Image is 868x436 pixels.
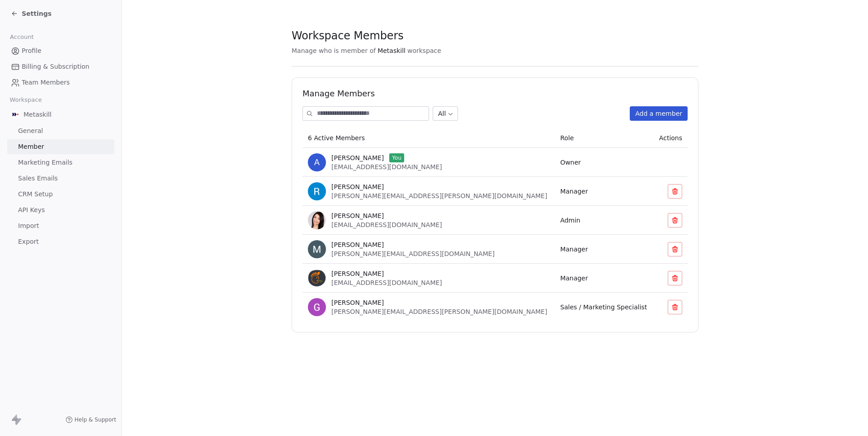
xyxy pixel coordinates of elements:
[560,246,588,253] span: Manager
[331,221,442,228] span: [EMAIL_ADDRESS][DOMAIN_NAME]
[7,139,114,154] a: Member
[22,46,42,56] span: Profile
[331,298,384,307] span: [PERSON_NAME]
[24,110,52,119] span: Metaskill
[308,240,326,258] img: r9fp3RuPNqU7mOcic6HxktLXcuiuIeLvB_iICcNUyUg
[331,250,495,257] span: [PERSON_NAME][EMAIL_ADDRESS][DOMAIN_NAME]
[630,106,688,121] button: Add a member
[308,269,326,287] img: Rt7b6_j31qrWN83eJnbUCAO7dZF7e7N3uTJXYBcmuSQ
[560,159,581,166] span: Owner
[308,298,326,316] img: ujEFMfjBEkKw_H1zJ1v4E_xJf5wf347hxUcFOnkWq1Y
[18,142,44,152] span: Member
[18,158,72,167] span: Marketing Emails
[7,75,114,90] a: Team Members
[331,308,547,315] span: [PERSON_NAME][EMAIL_ADDRESS][PERSON_NAME][DOMAIN_NAME]
[292,29,403,43] span: Workspace Members
[331,182,384,191] span: [PERSON_NAME]
[7,43,114,58] a: Profile
[66,416,116,423] a: Help & Support
[18,174,58,183] span: Sales Emails
[308,211,326,229] img: y20ioNKkpnIL_TwbaL-Q9Dm38r_GwzlUFKNwohZvYnM
[560,303,647,311] span: Sales / Marketing Specialist
[560,134,574,142] span: Role
[7,234,114,249] a: Export
[331,211,384,220] span: [PERSON_NAME]
[331,240,384,249] span: [PERSON_NAME]
[407,46,441,55] span: workspace
[377,46,406,55] span: Metaskill
[22,78,70,87] span: Team Members
[331,269,384,278] span: [PERSON_NAME]
[7,218,114,233] a: Import
[292,46,376,55] span: Manage who is member of
[18,237,39,246] span: Export
[7,203,114,218] a: API Keys
[7,187,114,202] a: CRM Setup
[560,217,580,224] span: Admin
[18,126,43,136] span: General
[7,123,114,138] a: General
[308,134,365,142] span: 6 Active Members
[308,182,326,200] img: k9rwsdR4YVROewGK1j3MQwC1P5uYdEzljy2wzt8KXNg
[75,416,116,423] span: Help & Support
[7,59,114,74] a: Billing & Subscription
[560,188,588,195] span: Manager
[308,153,326,171] span: A
[331,153,384,162] span: [PERSON_NAME]
[331,192,547,199] span: [PERSON_NAME][EMAIL_ADDRESS][PERSON_NAME][DOMAIN_NAME]
[659,134,682,142] span: Actions
[11,110,20,119] img: AVATAR%20METASKILL%20-%20Colori%20Positivo.png
[18,205,45,215] span: API Keys
[22,62,90,71] span: Billing & Subscription
[18,221,39,231] span: Import
[22,9,52,18] span: Settings
[331,163,442,171] span: [EMAIL_ADDRESS][DOMAIN_NAME]
[389,153,404,162] span: You
[560,275,588,282] span: Manager
[18,190,53,199] span: CRM Setup
[11,9,52,18] a: Settings
[302,88,688,99] h1: Manage Members
[7,171,114,186] a: Sales Emails
[7,155,114,170] a: Marketing Emails
[331,279,442,286] span: [EMAIL_ADDRESS][DOMAIN_NAME]
[6,93,46,107] span: Workspace
[6,30,38,44] span: Account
